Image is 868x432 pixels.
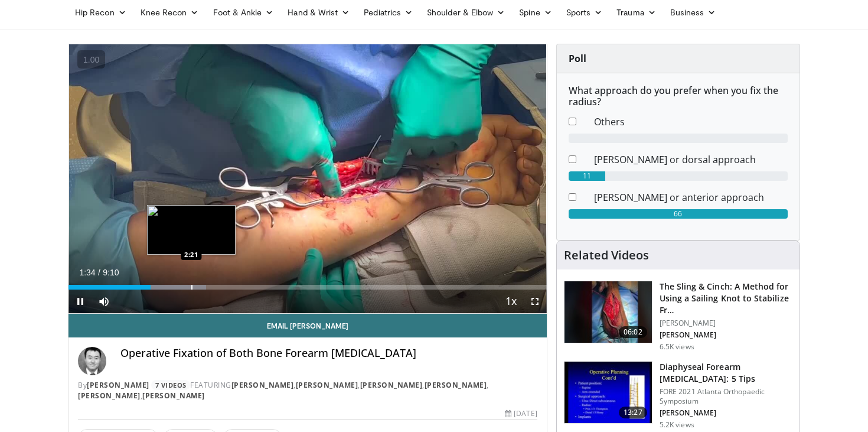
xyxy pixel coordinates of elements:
p: [PERSON_NAME] [660,408,792,418]
a: [PERSON_NAME] [296,380,358,390]
a: Spine [512,1,559,24]
h4: Related Videos [564,248,649,262]
a: Sports [559,1,610,24]
div: 11 [569,171,605,181]
a: Trauma [609,1,663,24]
span: 1:34 [79,268,95,277]
img: 181f810e-e302-4326-8cf4-6288db1a84a7.150x105_q85_crop-smart_upscale.jpg [564,362,652,423]
div: Progress Bar [68,285,547,290]
h4: Operative Fixation of Both Bone Forearm [MEDICAL_DATA] [120,347,537,360]
a: [PERSON_NAME] [142,391,205,401]
div: 66 [569,209,788,219]
strong: Poll [569,52,586,65]
a: 7 Videos [151,380,190,390]
a: [PERSON_NAME] [360,380,423,390]
dd: Others [585,115,797,129]
p: [PERSON_NAME] [660,319,792,328]
a: 13:27 Diaphyseal Forearm [MEDICAL_DATA]: 5 Tips FORE 2021 Atlanta Orthopaedic Symposium [PERSON_N... [564,361,792,430]
p: FORE 2021 Atlanta Orthopaedic Symposium [660,387,792,406]
button: Playback Rate [500,290,523,313]
dd: [PERSON_NAME] or anterior approach [585,190,797,204]
p: 6.5K views [660,342,694,352]
div: By FEATURING , , , , , [78,380,537,401]
a: Hand & Wrist [280,1,357,24]
button: Pause [68,290,92,313]
a: Hip Recon [68,1,133,24]
a: Pediatrics [357,1,420,24]
span: / [98,268,100,277]
h3: The Sling & Cinch: A Method for Using a Sailing Knot to Stabilize Fr… [660,281,792,316]
span: 13:27 [619,407,647,418]
a: Email [PERSON_NAME] [68,314,547,337]
img: 7469cecb-783c-4225-a461-0115b718ad32.150x105_q85_crop-smart_upscale.jpg [564,281,652,343]
h6: What approach do you prefer when you fix the radius? [569,85,788,108]
a: Shoulder & Elbow [420,1,512,24]
a: 06:02 The Sling & Cinch: A Method for Using a Sailing Knot to Stabilize Fr… [PERSON_NAME] [PERSON... [564,281,792,352]
p: 5.2K views [660,420,694,430]
div: [DATE] [505,408,537,419]
a: [PERSON_NAME] [425,380,487,390]
span: 9:10 [103,268,119,277]
a: Business [663,1,723,24]
h3: Diaphyseal Forearm [MEDICAL_DATA]: 5 Tips [660,361,792,385]
a: Knee Recon [133,1,206,24]
a: Foot & Ankle [206,1,281,24]
button: Fullscreen [523,290,547,313]
a: [PERSON_NAME] [87,380,149,390]
img: image.jpeg [147,205,236,255]
dd: [PERSON_NAME] or dorsal approach [585,152,797,167]
p: [PERSON_NAME] [660,330,792,340]
a: [PERSON_NAME] [231,380,294,390]
img: Avatar [78,347,106,375]
a: [PERSON_NAME] [78,391,141,401]
span: 06:02 [619,326,647,338]
button: Mute [92,290,116,313]
video-js: Video Player [68,44,547,314]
